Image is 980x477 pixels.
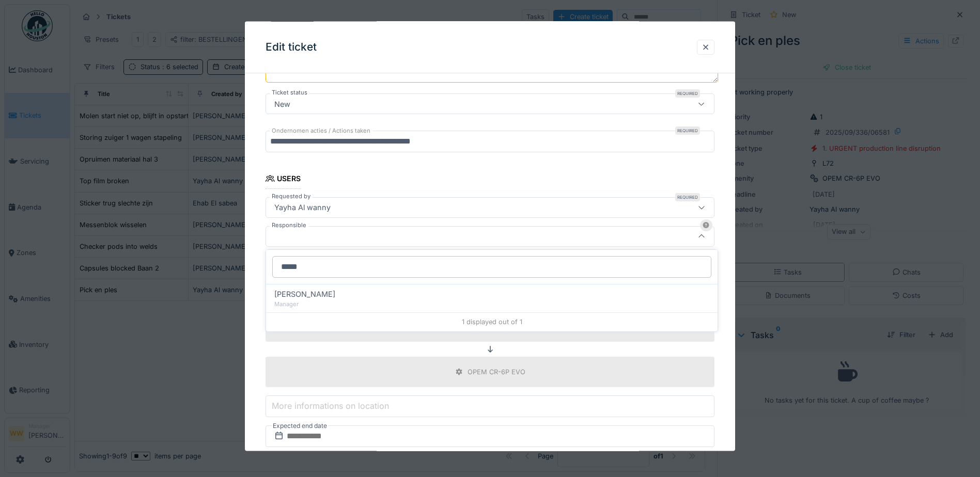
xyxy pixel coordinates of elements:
label: Requested by [270,192,313,200]
label: Priority [270,450,293,459]
span: [PERSON_NAME] [274,289,335,300]
label: Expected end date [272,420,328,432]
div: Yayha Al wanny [270,201,335,213]
div: Users [266,171,301,188]
div: 1 displayed out of 1 [266,312,718,331]
div: New [270,98,294,109]
div: Required [675,126,700,135]
h3: Edit ticket [266,41,317,54]
div: Manager [274,300,709,309]
label: Ticket status [270,88,309,97]
div: Required [675,193,700,201]
div: OPEM CR-6P EVO [468,367,525,376]
label: More informations on location [270,400,391,412]
label: Responsible [270,220,308,229]
div: Required [675,89,700,98]
label: Ondernomen acties / Actions taken [270,126,372,135]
